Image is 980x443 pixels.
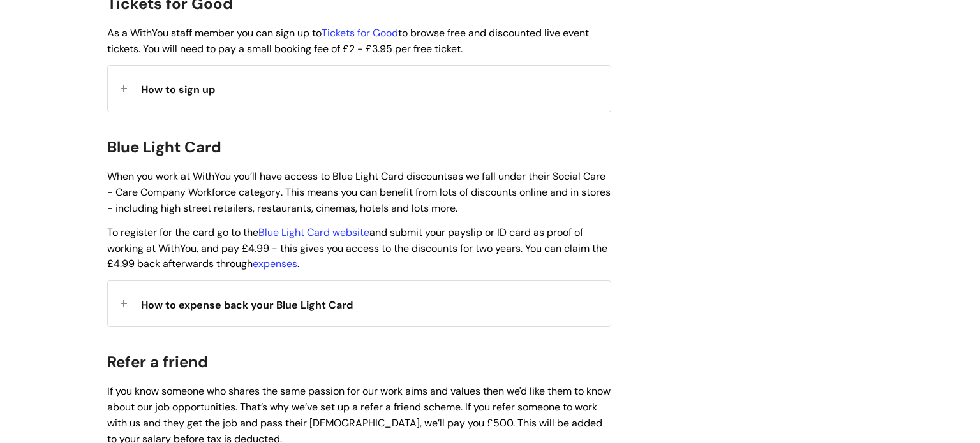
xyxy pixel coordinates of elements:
[107,26,589,55] span: As a WithYou staff member you can sign up to to browse free and discounted live event tickets. Yo...
[107,170,611,215] span: When you work at WithYou you’ll have access to Blue Light Card discounts . This means you can ben...
[258,226,369,239] a: Blue Light Card website
[141,298,353,312] span: How to expense back your Blue Light Card
[107,226,607,271] span: To register for the card go to the and submit your payslip or ID card as proof of working at With...
[322,26,398,40] a: Tickets for Good
[107,352,208,372] span: Refer a friend
[141,83,215,96] span: How to sign up
[253,257,297,270] a: expenses
[107,137,221,157] span: Blue Light Card
[107,170,605,199] span: as we fall under their Social Care - Care Company Workforce category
